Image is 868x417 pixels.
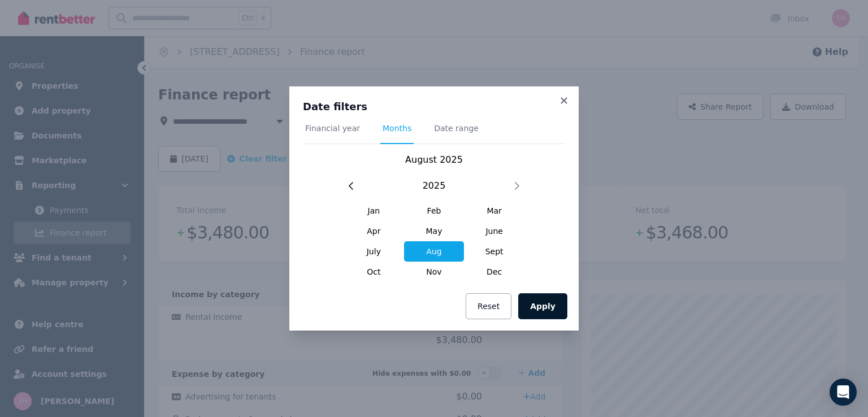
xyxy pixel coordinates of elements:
[464,262,524,282] span: Dec
[466,293,511,319] button: Reset
[305,123,360,134] span: Financial year
[303,100,565,114] h3: Date filters
[383,123,411,134] span: Months
[404,241,465,262] span: Aug
[303,123,565,144] nav: Tabs
[405,154,463,165] span: August 2025
[404,221,465,241] span: May
[344,221,404,241] span: Apr
[434,123,479,134] span: Date range
[464,241,524,262] span: Sept
[344,241,404,262] span: July
[404,262,465,282] span: Nov
[344,201,404,221] span: Jan
[830,379,857,406] div: Open Intercom Messenger
[423,179,446,193] span: 2025
[464,221,524,241] span: June
[464,201,524,221] span: Mar
[344,262,404,282] span: Oct
[404,201,465,221] span: Feb
[518,293,567,319] button: Apply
